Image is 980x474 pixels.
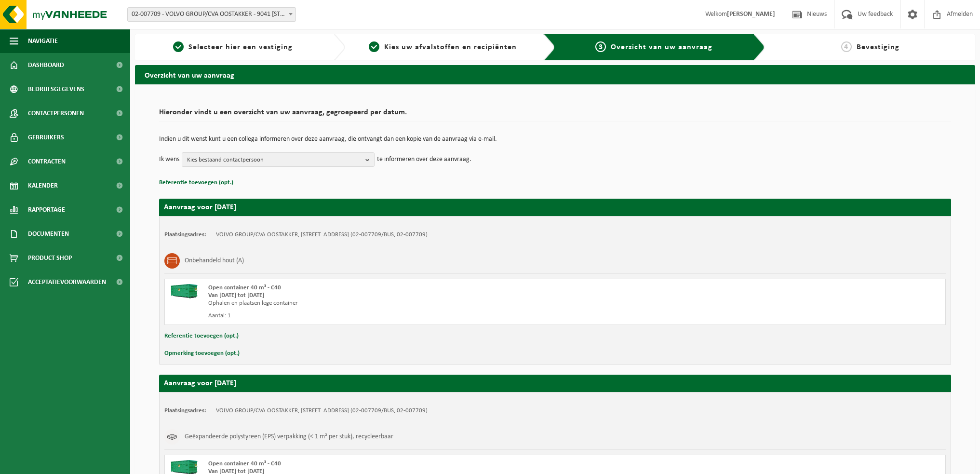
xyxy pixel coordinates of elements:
[164,407,206,414] strong: Plaatsingsadres:
[159,176,233,189] button: Referentie toevoegen (opt.)
[28,270,106,294] span: Acceptatievoorwaarden
[164,379,236,387] strong: Aanvraag voor [DATE]
[28,77,84,101] span: Bedrijfsgegevens
[188,43,293,51] span: Selecteer hier een vestiging
[164,203,236,211] strong: Aanvraag voor [DATE]
[28,198,65,222] span: Rapportage
[187,153,362,167] span: Kies bestaand contactpersoon
[140,41,326,53] a: 1Selecteer hier een vestiging
[841,41,852,52] span: 4
[28,222,69,246] span: Documenten
[208,312,594,320] div: Aantal: 1
[159,108,951,122] h2: Hieronder vindt u een overzicht van uw aanvraag, gegroepeerd per datum.
[185,253,244,269] h3: Onbehandeld hout (A)
[208,284,281,291] span: Open container 40 m³ - C40
[727,11,775,18] strong: [PERSON_NAME]
[28,101,84,125] span: Contactpersonen
[377,152,471,167] p: te informeren over deze aanvraag.
[182,152,375,167] button: Kies bestaand contactpersoon
[857,43,899,51] span: Bevestiging
[208,460,281,467] span: Open container 40 m³ - C40
[350,41,536,53] a: 2Kies uw afvalstoffen en recipiënten
[216,231,428,239] td: VOLVO GROUP/CVA OOSTAKKER, [STREET_ADDRESS] (02-007709/BUS, 02-007709)
[28,53,64,77] span: Dashboard
[28,149,66,174] span: Contracten
[164,231,206,238] strong: Plaatsingsadres:
[164,330,239,342] button: Referentie toevoegen (opt.)
[159,152,179,167] p: Ik wens
[208,292,264,298] strong: Van [DATE] tot [DATE]
[173,41,184,52] span: 1
[28,29,58,53] span: Navigatie
[185,429,393,445] h3: Geëxpandeerde polystyreen (EPS) verpakking (< 1 m² per stuk), recycleerbaar
[216,407,428,415] td: VOLVO GROUP/CVA OOSTAKKER, [STREET_ADDRESS] (02-007709/BUS, 02-007709)
[128,8,295,21] span: 02-007709 - VOLVO GROUP/CVA OOSTAKKER - 9041 OOSTAKKER, SMALLEHEERWEG 31
[611,43,712,51] span: Overzicht van uw aanvraag
[208,299,594,307] div: Ophalen en plaatsen lege container
[369,41,379,52] span: 2
[127,7,296,22] span: 02-007709 - VOLVO GROUP/CVA OOSTAKKER - 9041 OOSTAKKER, SMALLEHEERWEG 31
[28,174,58,198] span: Kalender
[159,136,951,143] p: Indien u dit wenst kunt u een collega informeren over deze aanvraag, die ontvangt dan een kopie v...
[28,246,72,270] span: Product Shop
[28,125,64,149] span: Gebruikers
[164,347,240,360] button: Opmerking toevoegen (opt.)
[170,284,199,298] img: HK-XC-40-GN-00.png
[384,43,517,51] span: Kies uw afvalstoffen en recipiënten
[135,65,975,84] h2: Overzicht van uw aanvraag
[595,41,606,52] span: 3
